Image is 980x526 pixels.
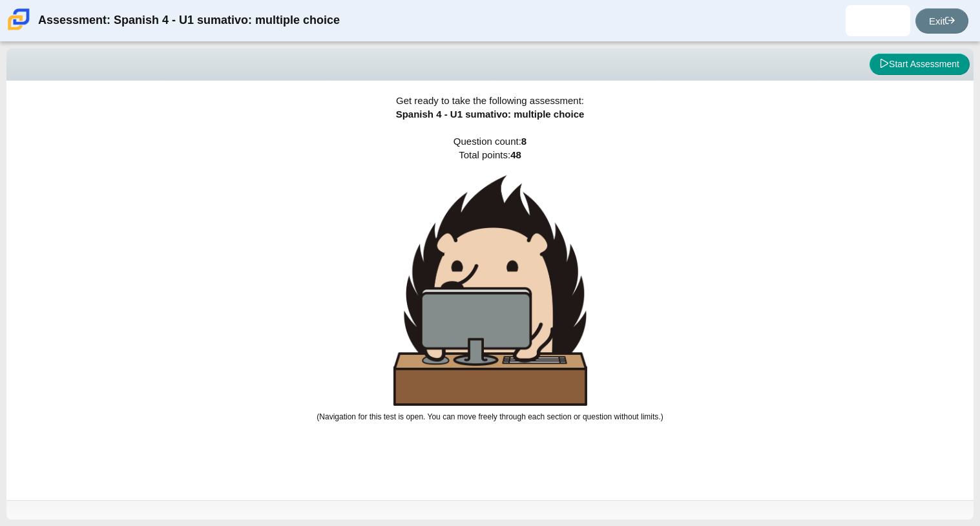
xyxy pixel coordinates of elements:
[396,95,584,106] span: Get ready to take the following assessment:
[317,412,663,421] small: (Navigation for this test is open. You can move freely through each section or question without l...
[396,109,585,120] span: Spanish 4 - U1 sumativo: multiple choice
[5,6,32,33] img: Carmen School of Science & Technology
[870,54,970,76] button: Start Assessment
[915,8,968,34] a: Exit
[393,175,587,406] img: hedgehog-behind-computer-large.png
[510,149,521,160] b: 48
[5,24,32,35] a: Carmen School of Science & Technology
[868,10,888,31] img: juliana.buenrostro.pKx4wZ
[317,136,663,421] span: Question count: Total points:
[38,5,340,36] div: Assessment: Spanish 4 - U1 sumativo: multiple choice
[521,136,526,147] b: 8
